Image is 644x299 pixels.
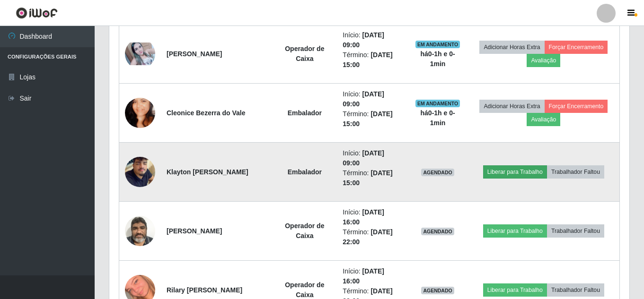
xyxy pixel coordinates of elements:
[545,100,608,113] button: Forçar Encerramento
[479,100,544,113] button: Adicionar Horas Extra
[167,227,222,235] strong: [PERSON_NAME]
[167,168,248,176] strong: Klayton [PERSON_NAME]
[421,287,454,294] span: AGENDADO
[167,50,222,58] strong: [PERSON_NAME]
[343,227,402,247] li: Término:
[547,283,604,297] button: Trabalhador Faltou
[343,168,402,188] li: Término:
[547,165,604,179] button: Trabalhador Faltou
[527,113,560,126] button: Avaliação
[483,283,547,297] button: Liberar para Trabalho
[343,207,402,227] li: Início:
[285,222,324,239] strong: Operador de Caixa
[125,211,155,251] img: 1625107347864.jpeg
[343,50,402,70] li: Término:
[167,109,246,117] strong: Cleonice Bezerra do Vale
[545,41,608,54] button: Forçar Encerramento
[285,281,324,299] strong: Operador de Caixa
[421,228,454,235] span: AGENDADO
[483,165,547,179] button: Liberar para Trabalho
[343,109,402,129] li: Término:
[343,30,402,50] li: Início:
[343,266,402,286] li: Início:
[16,7,58,19] img: CoreUI Logo
[415,100,460,107] span: EM ANDAMENTO
[415,41,460,48] span: EM ANDAMENTO
[288,168,322,176] strong: Embalador
[343,31,384,49] time: [DATE] 09:00
[343,149,384,167] time: [DATE] 09:00
[343,208,384,226] time: [DATE] 16:00
[125,43,155,65] img: 1668045195868.jpeg
[421,169,454,176] span: AGENDADO
[167,286,242,294] strong: Rilary [PERSON_NAME]
[285,45,324,62] strong: Operador de Caixa
[343,267,384,285] time: [DATE] 16:00
[343,148,402,168] li: Início:
[527,54,560,67] button: Avaliação
[125,86,155,140] img: 1620185251285.jpeg
[343,89,402,109] li: Início:
[421,109,455,127] strong: há 0-1 h e 0-1 min
[421,50,455,68] strong: há 0-1 h e 0-1 min
[479,41,544,54] button: Adicionar Horas Extra
[343,90,384,108] time: [DATE] 09:00
[483,224,547,238] button: Liberar para Trabalho
[547,224,604,238] button: Trabalhador Faltou
[288,109,322,117] strong: Embalador
[125,145,155,199] img: 1752843013867.jpeg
